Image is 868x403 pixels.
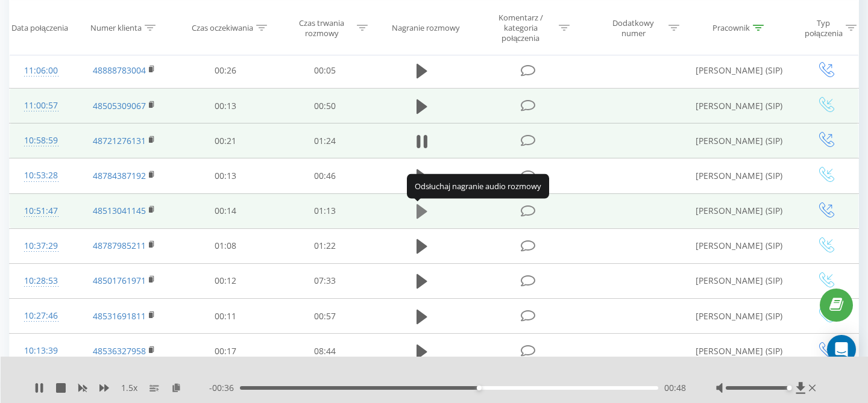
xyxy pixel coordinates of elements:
[712,23,750,33] div: Pracownik
[684,228,794,263] td: [PERSON_NAME] (SIP)
[684,263,794,298] td: [PERSON_NAME] (SIP)
[827,335,856,364] div: Open Intercom Messenger
[22,59,61,83] div: 11:06:00
[275,299,374,334] td: 00:57
[93,310,146,322] a: 48531691811
[392,23,460,33] div: Nagranie rozmowy
[275,263,374,298] td: 07:33
[275,89,374,123] td: 00:50
[684,123,794,158] td: [PERSON_NAME] (SIP)
[176,228,275,263] td: 01:08
[121,382,137,394] span: 1.5 x
[22,269,61,293] div: 10:28:53
[22,304,61,328] div: 10:27:46
[93,170,146,181] a: 48784387192
[684,89,794,123] td: [PERSON_NAME] (SIP)
[22,94,61,117] div: 11:00:57
[22,129,61,152] div: 10:58:59
[176,53,275,88] td: 00:26
[93,205,146,216] a: 48513041145
[684,158,794,193] td: [PERSON_NAME] (SIP)
[407,174,549,198] div: Odsłuchaj nagranie audio rozmowy
[93,100,146,111] a: 48505309067
[787,386,792,390] div: Accessibility label
[275,228,374,263] td: 01:22
[684,193,794,228] td: [PERSON_NAME] (SIP)
[176,89,275,123] td: 00:13
[93,135,146,146] a: 48721276131
[289,17,354,38] div: Czas trwania rozmowy
[601,17,665,38] div: Dodatkowy numer
[176,158,275,193] td: 00:13
[485,13,556,43] div: Komentarz / kategoria połączenia
[90,23,142,33] div: Numer klienta
[176,299,275,334] td: 00:11
[176,263,275,298] td: 00:12
[275,193,374,228] td: 01:13
[805,17,843,38] div: Typ połączenia
[93,64,146,76] a: 48888783004
[93,240,146,251] a: 48787985211
[22,234,61,258] div: 10:37:29
[684,299,794,334] td: [PERSON_NAME] (SIP)
[664,382,686,394] span: 00:48
[275,158,374,193] td: 00:46
[684,53,794,88] td: [PERSON_NAME] (SIP)
[11,23,68,33] div: Data połączenia
[275,334,374,369] td: 08:44
[22,199,61,223] div: 10:51:47
[176,123,275,158] td: 00:21
[176,193,275,228] td: 00:14
[93,345,146,357] a: 48536327958
[477,386,482,390] div: Accessibility label
[192,23,253,33] div: Czas oczekiwania
[209,382,240,394] span: - 00:36
[22,339,61,363] div: 10:13:39
[93,275,146,286] a: 48501761971
[275,53,374,88] td: 00:05
[684,334,794,369] td: [PERSON_NAME] (SIP)
[176,334,275,369] td: 00:17
[22,164,61,187] div: 10:53:28
[275,123,374,158] td: 01:24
